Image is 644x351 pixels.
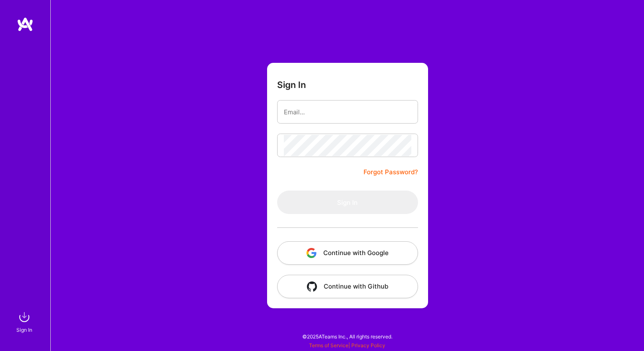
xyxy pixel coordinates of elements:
[307,281,317,292] img: icon
[17,17,34,32] img: logo
[277,191,418,214] button: Sign In
[18,309,33,334] a: sign inSign In
[277,241,418,265] button: Continue with Google
[277,80,306,90] h3: Sign In
[364,167,418,177] a: Forgot Password?
[16,325,32,334] div: Sign In
[284,101,411,123] input: Email...
[309,342,348,348] a: Terms of Service
[16,309,33,325] img: sign in
[306,248,317,258] img: icon
[309,342,385,348] span: |
[50,326,644,347] div: © 2025 ATeams Inc., All rights reserved.
[351,342,385,348] a: Privacy Policy
[277,275,418,298] button: Continue with Github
